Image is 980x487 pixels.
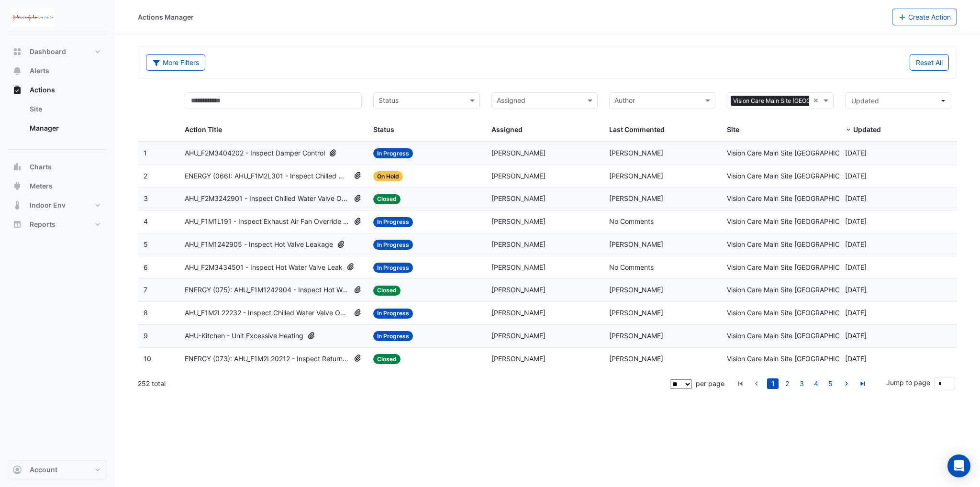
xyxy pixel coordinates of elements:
[8,157,107,177] button: Charts
[373,171,403,181] span: On Hold
[373,331,413,341] span: In Progress
[491,354,546,363] span: [PERSON_NAME]
[609,332,663,340] span: [PERSON_NAME]
[8,80,107,100] button: Actions
[609,149,663,157] span: [PERSON_NAME]
[796,378,807,389] a: 3
[886,377,930,387] label: Jump to page
[30,66,49,76] span: Alerts
[781,378,793,389] a: 2
[373,263,413,273] span: In Progress
[144,309,148,317] span: 8
[8,177,107,196] button: Meters
[30,85,55,95] span: Actions
[146,54,205,71] button: More Filters
[845,354,867,363] span: 2025-07-14T08:59:38.025
[373,217,413,227] span: In Progress
[609,125,665,133] span: Last Commented
[8,61,107,80] button: Alerts
[8,100,107,142] div: Actions
[491,149,546,157] span: [PERSON_NAME]
[12,66,22,76] app-icon: Alerts
[727,263,861,271] span: Vision Care Main Site [GEOGRAPHIC_DATA]
[491,172,546,180] span: [PERSON_NAME]
[185,125,222,133] span: Action Title
[794,378,809,389] li: page 3
[22,119,107,138] a: Manager
[727,286,861,294] span: Vision Care Main Site [GEOGRAPHIC_DATA]
[845,217,867,225] span: 2025-08-26T11:25:28.320
[845,194,867,202] span: 2025-08-26T11:28:36.762
[144,354,151,363] span: 10
[845,309,867,317] span: 2025-07-31T07:39:21.736
[30,162,52,172] span: Charts
[12,162,22,172] app-icon: Charts
[947,454,970,477] div: Open Intercom Messenger
[8,215,107,234] button: Reports
[845,92,951,109] button: Updated
[845,240,867,248] span: 2025-08-26T11:18:10.480
[8,460,107,479] button: Account
[138,12,194,22] div: Actions Manager
[851,97,879,105] span: Updated
[727,217,861,225] span: Vision Care Main Site [GEOGRAPHIC_DATA]
[609,194,663,202] span: [PERSON_NAME]
[491,309,546,317] span: [PERSON_NAME]
[767,378,779,389] a: 1
[30,220,56,229] span: Reports
[609,263,654,271] span: No Comments
[727,309,861,317] span: Vision Care Main Site [GEOGRAPHIC_DATA]
[845,286,867,294] span: 2025-07-31T07:48:09.498
[144,194,148,202] span: 3
[727,172,861,180] span: Vision Care Main Site [GEOGRAPHIC_DATA]
[823,378,837,389] li: page 5
[22,100,107,119] a: Site
[609,309,663,317] span: [PERSON_NAME]
[373,194,401,204] span: Closed
[727,125,739,133] span: Site
[841,378,852,389] a: go to next page
[373,286,401,296] span: Closed
[185,262,343,273] span: AHU_F2M3434501 - Inspect Hot Water Valve Leak
[609,286,663,294] span: [PERSON_NAME]
[185,354,350,365] span: ENERGY (073): AHU_F1M2L20212 - Inspect Return Temp Broken Sensor [BEEP]
[727,240,861,248] span: Vision Care Main Site [GEOGRAPHIC_DATA]
[373,309,413,319] span: In Progress
[138,372,668,396] div: 252 total
[373,125,394,133] span: Status
[185,171,350,182] span: ENERGY (066): AHU_F1M2L301 - Inspect Chilled Water Valve Leak [BEEP]
[30,47,66,56] span: Dashboard
[11,8,55,27] img: Company Logo
[12,200,22,210] app-icon: Indoor Env
[751,378,762,389] a: go to previous page
[727,354,861,363] span: Vision Care Main Site [GEOGRAPHIC_DATA]
[824,378,836,389] a: 5
[144,286,147,294] span: 7
[735,378,746,389] a: go to first page
[727,194,861,202] span: Vision Care Main Site [GEOGRAPHIC_DATA]
[144,149,147,157] span: 1
[491,217,546,225] span: [PERSON_NAME]
[853,125,881,133] span: Updated
[491,194,546,202] span: [PERSON_NAME]
[12,47,22,56] app-icon: Dashboard
[144,263,148,271] span: 6
[30,465,57,475] span: Account
[609,172,663,180] span: [PERSON_NAME]
[845,332,867,340] span: 2025-07-30T17:27:57.863
[373,148,413,158] span: In Progress
[491,240,546,248] span: [PERSON_NAME]
[185,193,350,204] span: AHU_F2M3242901 - Inspect Chilled Water Valve Override Open
[185,285,350,296] span: ENERGY (075): AHU_F1M1242904 - Inspect Hot Water Valve Passing
[185,216,350,227] span: AHU_F1M1L191 - Inspect Exhaust Air Fan Override On
[609,217,654,225] span: No Comments
[696,379,724,387] span: per page
[809,378,823,389] li: page 4
[185,239,333,250] span: AHU_F1M1242905 - Inspect Hot Valve Leakage
[845,149,867,157] span: 2025-08-28T12:14:00.976
[727,332,861,340] span: Vision Care Main Site [GEOGRAPHIC_DATA]
[8,196,107,215] button: Indoor Env
[727,149,861,157] span: Vision Care Main Site [GEOGRAPHIC_DATA]
[12,181,22,191] app-icon: Meters
[491,125,523,133] span: Assigned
